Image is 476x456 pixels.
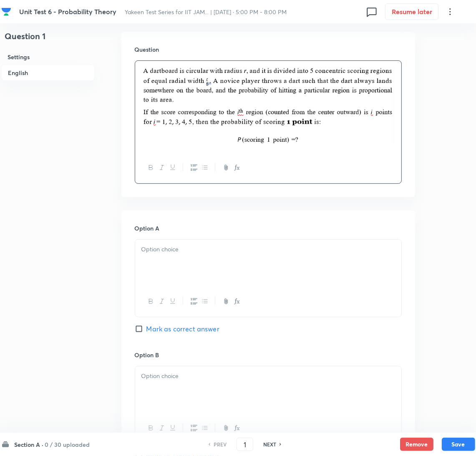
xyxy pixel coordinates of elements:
[135,351,402,359] h6: Option B
[385,3,438,20] button: Resume later
[141,66,395,145] img: 06-10-25-06:14:06-AM
[400,438,433,451] button: Remove
[1,65,95,81] h6: English
[1,30,95,49] h4: Question 1
[1,49,95,65] h6: Settings
[1,7,13,17] a: Company Logo
[125,8,287,16] span: Yakeen Test Series for IIT JAM... | [DATE] · 5:00 PM - 8:00 PM
[135,45,402,54] h6: Question
[263,441,276,448] h6: NEXT
[146,324,219,334] span: Mark as correct answer
[15,440,44,449] h6: Section A ·
[45,440,90,449] h6: 0 / 30 uploaded
[214,441,227,448] h6: PREV
[442,438,475,451] button: Save
[19,7,116,16] span: Unit Test 6 - Probability Theory
[135,224,402,233] h6: Option A
[1,7,11,17] img: Company Logo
